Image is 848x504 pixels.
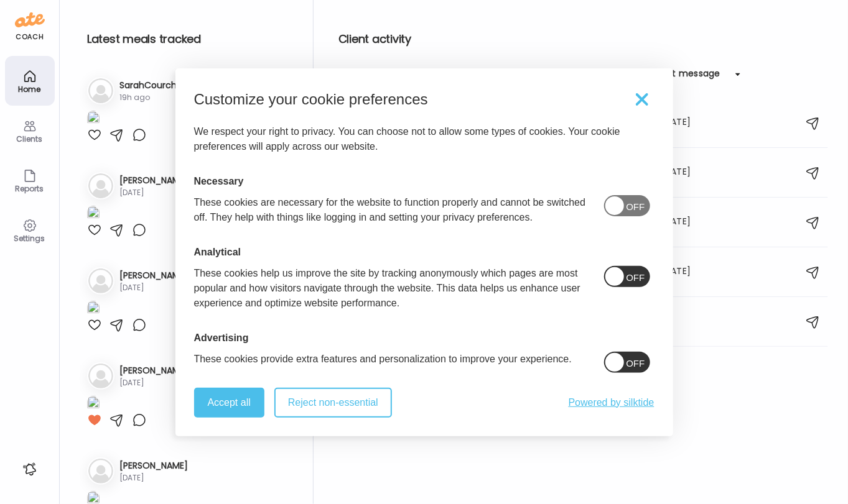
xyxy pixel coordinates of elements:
button: Toggle preferences [630,87,655,112]
div: Client name [382,67,438,87]
img: images%2FN345xGscY9QbiKTkaTfBP0ANQ673%2F0TXdCZOOA7t95zUf0CMf%2F2z4G09OObnyOuQI4fnlY_1080 [87,111,100,127]
div: Reports [7,185,52,193]
div: Last message [658,67,720,87]
h2: Client activity [338,30,828,48]
div: Home [7,85,52,93]
img: images%2FhLgsDsx2UhQ6buu9DM7v5OJ3XNf2%2FASakUYFekMDXD8joRHA0%2FrWOHJjx6n4FmyH4JvrAb_1080 [87,206,100,222]
div: [DATE] [661,165,709,180]
h2: Latest meals tracked [87,30,293,48]
div: [DATE] [661,215,709,230]
img: bg-avatar-default.svg [88,364,113,388]
p: These cookies provide extra features and personalization to improve your experience. [194,352,572,367]
div: 19h ago [119,92,195,103]
img: bg-avatar-default.svg [88,78,113,103]
div: Last meal [534,67,577,87]
div: Clients [7,135,52,143]
p: These cookies help us improve the site by tracking anonymously which pages are most popular and h... [194,266,589,311]
img: images%2Fr6YHOISCm9Sm6hwMxPSOym7c9kJ2%2FxLoWlFJzZbwCynrFUze8%2F1oAM2GwP4uGxnwhg2gGQ_1080 [87,301,100,318]
h3: [PERSON_NAME] [119,364,188,377]
span: Off [627,356,645,371]
h3: [PERSON_NAME] [119,269,188,282]
legend: Advertising [194,331,249,346]
img: images%2FrvgBHp1UXlRQSUjdJVAP416hWvu1%2FzSmKiwlOB0IRtsTJF8dX%2FPKpn2ensUFKuEO6mOuZt_1080 [87,396,100,413]
img: bg-avatar-default.svg [88,459,113,483]
h3: [PERSON_NAME] [119,459,188,472]
div: [DATE] [119,282,188,293]
div: coach [16,32,44,42]
p: We respect your right to privacy. You can choose not to allow some types of cookies. Your cookie ... [194,124,655,154]
h3: [PERSON_NAME] [119,174,188,187]
div: [DATE] [661,116,709,131]
button: Accept all cookies [194,388,264,418]
div: Settings [7,234,52,242]
img: ate [15,10,45,30]
h3: SarahCourchaine [119,79,195,92]
img: bg-avatar-default.svg [88,173,113,198]
p: These cookies are necessary for the website to function properly and cannot be switched off. They... [194,195,589,225]
h1: Customize your cookie preferences [194,92,428,107]
img: bg-avatar-default.svg [88,268,113,293]
span: Off [627,270,645,285]
button: Reject non-essential [274,388,392,418]
div: [DATE] [661,265,709,280]
legend: Necessary [194,174,244,189]
span: Off [627,199,645,214]
div: [DATE] [119,377,188,388]
div: [DATE] [119,472,188,483]
legend: Analytical [194,245,241,260]
a: Get this banner for free [569,395,655,410]
div: [DATE] [119,187,188,198]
